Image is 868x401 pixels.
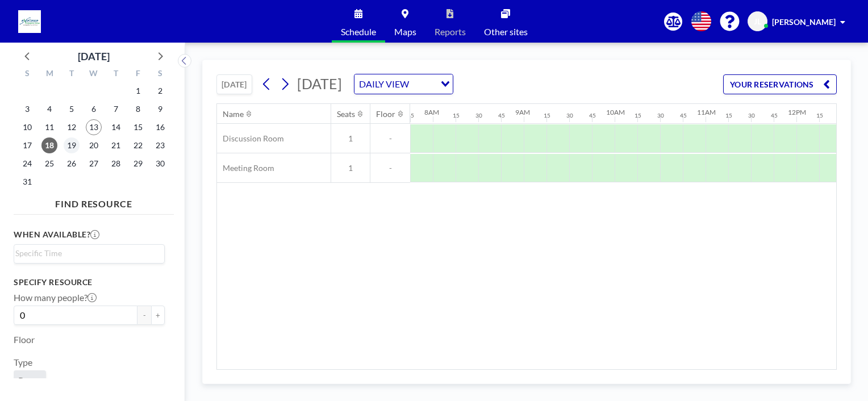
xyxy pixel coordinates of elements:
span: Thursday, August 14, 2025 [108,119,124,135]
span: Friday, August 8, 2025 [130,101,146,117]
div: 30 [566,112,573,119]
span: Thursday, August 21, 2025 [108,137,124,153]
div: 30 [748,112,755,119]
div: Seats [337,109,355,119]
span: [PERSON_NAME] [772,17,836,27]
span: Tuesday, August 12, 2025 [64,119,80,135]
span: Tuesday, August 5, 2025 [64,101,80,117]
div: 45 [680,112,687,119]
div: 30 [657,112,664,119]
span: JL [754,16,761,27]
span: Sunday, August 17, 2025 [19,137,35,153]
span: Wednesday, August 6, 2025 [86,101,102,117]
span: Wednesday, August 20, 2025 [86,137,102,153]
span: Sunday, August 31, 2025 [19,174,35,190]
span: Schedule [341,27,376,36]
div: 30 [475,112,482,119]
span: Monday, August 18, 2025 [41,137,57,153]
label: Type [14,357,32,368]
div: 15 [453,112,460,119]
div: 12PM [788,108,806,116]
div: 45 [498,112,505,119]
img: organization-logo [18,10,41,33]
div: 10AM [606,108,625,116]
span: Saturday, August 9, 2025 [152,101,168,117]
input: Search for option [412,77,434,91]
div: 8AM [424,108,439,116]
span: DAILY VIEW [357,77,411,91]
div: T [61,67,83,82]
span: Room [18,375,41,386]
span: 1 [331,133,370,144]
button: YOUR RESERVATIONS [723,74,837,94]
span: Friday, August 15, 2025 [130,119,146,135]
div: 45 [589,112,596,119]
span: Saturday, August 23, 2025 [152,137,168,153]
div: Floor [376,109,395,119]
span: Monday, August 11, 2025 [41,119,57,135]
span: Monday, August 4, 2025 [41,101,57,117]
span: Friday, August 22, 2025 [130,137,146,153]
h3: Specify resource [14,277,165,287]
div: T [105,67,127,82]
span: Wednesday, August 13, 2025 [86,119,102,135]
div: 45 [407,112,414,119]
div: S [16,67,39,82]
div: F [127,67,149,82]
div: 15 [816,112,823,119]
button: [DATE] [216,74,252,94]
span: Maps [394,27,416,36]
div: S [149,67,171,82]
span: [DATE] [297,75,342,92]
span: Tuesday, August 26, 2025 [64,156,80,172]
div: 15 [635,112,641,119]
div: 15 [725,112,732,119]
input: Search for option [15,247,158,260]
span: Saturday, August 30, 2025 [152,156,168,172]
span: Sunday, August 24, 2025 [19,156,35,172]
button: + [151,306,165,325]
span: 1 [331,163,370,173]
div: 45 [771,112,778,119]
label: Floor [14,334,35,345]
span: Friday, August 29, 2025 [130,156,146,172]
span: Monday, August 25, 2025 [41,156,57,172]
button: - [137,306,151,325]
span: Thursday, August 28, 2025 [108,156,124,172]
span: - [370,163,410,173]
div: W [83,67,105,82]
div: 9AM [515,108,530,116]
span: Saturday, August 2, 2025 [152,83,168,99]
span: - [370,133,410,144]
span: Other sites [484,27,528,36]
div: M [39,67,61,82]
div: Search for option [354,74,453,94]
div: [DATE] [78,48,110,64]
label: How many people? [14,292,97,303]
h4: FIND RESOURCE [14,194,174,210]
span: Sunday, August 10, 2025 [19,119,35,135]
span: Discussion Room [217,133,284,144]
div: 15 [544,112,550,119]
span: Thursday, August 7, 2025 [108,101,124,117]
div: Search for option [14,245,164,262]
span: Sunday, August 3, 2025 [19,101,35,117]
span: Wednesday, August 27, 2025 [86,156,102,172]
span: Friday, August 1, 2025 [130,83,146,99]
span: Saturday, August 16, 2025 [152,119,168,135]
span: Reports [435,27,466,36]
div: 11AM [697,108,716,116]
div: Name [223,109,244,119]
span: Tuesday, August 19, 2025 [64,137,80,153]
span: Meeting Room [217,163,274,173]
